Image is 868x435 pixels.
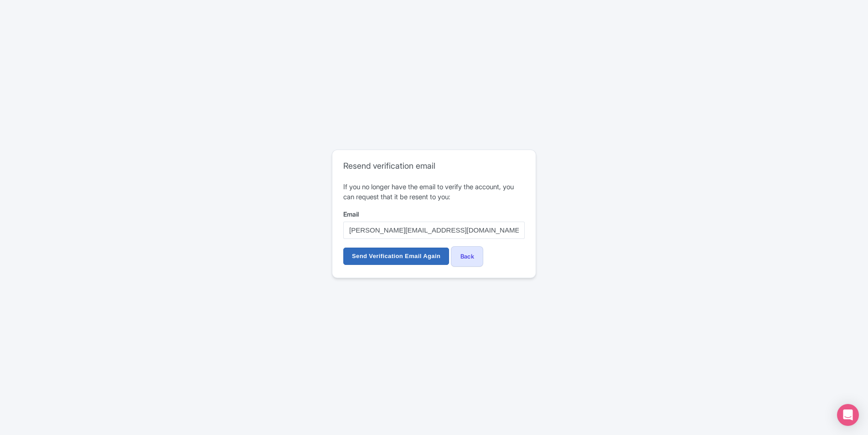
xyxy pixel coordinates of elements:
[837,404,859,426] div: Open Intercom Messenger
[343,161,525,171] h2: Resend verification email
[343,222,525,239] input: username@example.com
[343,182,525,202] p: If you no longer have the email to verify the account, you can request that it be resent to you:
[451,246,483,267] a: Back
[343,209,525,219] label: Email
[343,248,449,265] input: Send Verification Email Again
